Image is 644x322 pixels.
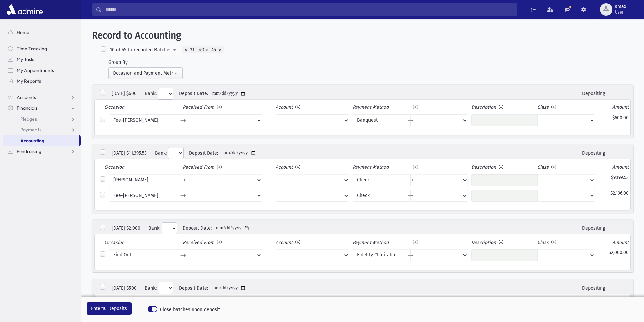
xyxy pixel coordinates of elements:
a: My Reports [3,76,81,86]
th: Received From [183,162,276,172]
span: My Appointments [17,67,54,73]
div: < [182,46,190,54]
div: Depositing [580,284,605,292]
span: 10 Deposits [102,306,127,312]
label: Find Out [109,249,183,261]
th: Received From [183,237,276,248]
div: Bank: [145,282,173,294]
th: Description [470,162,537,172]
input: Search [102,3,517,16]
span: Record to Accounting [92,30,181,41]
div: Depositing [580,90,605,97]
a: Time Tracking [3,43,81,54]
a: Financials [3,103,81,114]
label: Fee-[PERSON_NAME] [109,190,183,202]
th: Class [537,162,597,172]
label: [PERSON_NAME] [109,174,183,186]
th: Payment Method [351,102,410,113]
a: Accounts [3,92,81,103]
th: Account [276,237,351,248]
div: [DATE] $11,395.53 [112,150,147,157]
span: Occasion [104,104,124,110]
div: Depositing [580,225,605,232]
span: Accounting [20,138,44,144]
div: Bank: [145,88,173,100]
label: Fee-[PERSON_NAME] [109,114,183,126]
span: My Tasks [17,56,35,63]
span: Occasion [104,240,124,245]
button: 45 Unrecorded Batches [110,44,182,56]
span: Payments [20,127,41,133]
a: Home [3,27,81,38]
th: Class [537,102,597,113]
span: Fundraising [17,148,41,154]
a: My Tasks [3,54,81,65]
div: [DATE] $2,000 [112,225,140,232]
th: Class [537,237,597,248]
th: Received From [183,102,276,113]
span: Time Tracking [17,46,47,52]
a: Accounting [3,135,79,146]
div: [DATE] $600 [112,90,137,97]
div: Occasion and Payment Method [113,70,173,77]
span: Occasion [104,164,124,170]
td: $600.00 [597,113,630,128]
td: $9,199.53 [597,172,630,188]
td: $2,000.00 [597,247,630,263]
th: Payment Method [351,237,410,248]
span: smax [615,4,626,9]
div: Bank: [148,222,177,234]
img: AdmirePro [5,3,44,16]
td: $2,196.00 [597,188,630,203]
th: Description [470,237,537,248]
span: Home [17,29,29,35]
th: Amount [597,102,630,113]
button: Enter10 Deposits [87,302,132,315]
div: [DATE] $500 [112,284,137,292]
label: Banquest [353,114,410,126]
label: Check [353,174,410,186]
div: Depositing [580,150,605,157]
span: My Reports [17,78,41,84]
a: Fundraising [3,146,81,157]
div: Deposit Date: [179,284,208,292]
span: 31 - 40 of 45 [190,46,216,53]
span: Financials [17,105,38,111]
span: Pledges [20,116,37,122]
div: 10 of 45 Unrecorded Batches [110,46,172,53]
a: Pledges [3,114,81,124]
th: Payment Method [351,162,410,172]
th: Amount [597,237,630,248]
div: > [216,46,224,54]
th: Description [470,102,537,113]
div: Deposit Date: [179,90,208,97]
div: Deposit Date: [183,225,212,232]
span: User [615,9,626,15]
label: Fidelity Charitable [353,249,410,261]
button: Occasion and Payment Method [108,67,183,79]
div: Bank: [155,147,184,159]
div: Deposit Date: [189,150,218,157]
th: Account [276,102,351,113]
label: Check [353,190,410,202]
div: Group By [108,59,183,66]
a: Payments [3,124,81,135]
a: My Appointments [3,65,81,76]
th: Amount [597,162,630,172]
th: Account [276,162,351,172]
span: Close batches upon deposit [160,306,220,313]
span: Accounts [17,94,36,100]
